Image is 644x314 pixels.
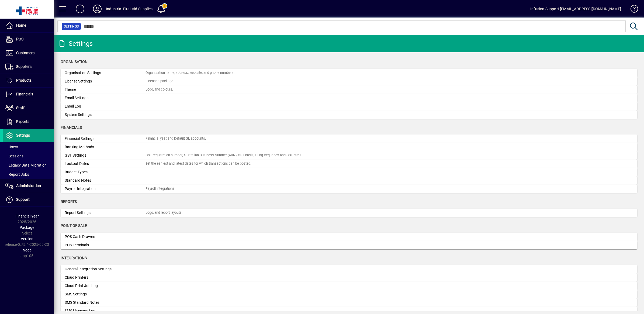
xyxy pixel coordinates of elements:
[71,4,89,14] button: Add
[146,79,174,84] div: Licensee package.
[65,283,146,289] div: Cloud Print Job Log
[65,112,146,118] div: System Settings
[61,125,82,130] span: Financials
[3,60,54,74] a: Suppliers
[146,210,182,215] div: Logo, and report layouts.
[16,197,30,202] span: Support
[65,95,146,101] div: Email Settings
[3,88,54,101] a: Financials
[65,161,146,167] div: Lockout Dates
[3,46,54,60] a: Customers
[65,266,146,272] div: General Integration Settings
[61,199,77,204] span: Reports
[61,290,637,298] a: SMS Settings
[16,119,29,124] span: Reports
[5,154,23,158] span: Sessions
[106,5,153,13] div: Industrial First Aid Supplies
[65,210,146,216] div: Report Settings
[61,77,637,85] a: License SettingsLicensee package.
[61,143,637,151] a: Banking Methods
[21,237,33,241] span: Version
[61,233,637,241] a: POS Cash Drawers
[16,37,23,41] span: POS
[61,282,637,290] a: Cloud Print Job Log
[3,33,54,46] a: POS
[20,225,34,230] span: Package
[61,160,637,168] a: Lockout DatesSet the earliest and latest dates for which transactions can be posted.
[64,24,79,29] span: Settings
[65,308,146,314] div: SMS Message Log
[61,265,637,273] a: General Integration Settings
[65,300,146,305] div: SMS Standard Notes
[16,133,30,137] span: Settings
[61,60,88,64] span: Organisation
[16,23,26,27] span: Home
[16,92,33,96] span: Financials
[61,85,637,94] a: ThemeLogo, and colours.
[146,186,175,191] div: Payroll Integrations
[3,115,54,129] a: Reports
[3,170,54,179] a: Report Jobs
[3,179,54,193] a: Administration
[3,142,54,151] a: Users
[16,184,41,188] span: Administration
[61,241,637,249] a: POS Terminals
[15,214,39,218] span: Financial Year
[58,39,93,48] div: Settings
[3,151,54,161] a: Sessions
[146,161,251,166] div: Set the earliest and latest dates for which transactions can be posted.
[146,87,173,92] div: Logo, and colours.
[61,134,637,143] a: Financial SettingsFinancial year, and Default GL accounts.
[61,298,637,307] a: SMS Standard Notes
[3,161,54,170] a: Legacy Data Migration
[61,176,637,185] a: Standard Notes
[65,144,146,150] div: Banking Methods
[65,234,146,240] div: POS Cash Drawers
[89,4,106,14] button: Profile
[61,94,637,102] a: Email Settings
[61,168,637,176] a: Budget Types
[3,101,54,115] a: Staff
[65,275,146,280] div: Cloud Printers
[23,248,32,252] span: Node
[146,70,234,75] div: Organisation name, address, web site, and phone numbers.
[16,106,25,110] span: Staff
[65,70,146,76] div: Organisation Settings
[65,136,146,142] div: Financial Settings
[61,185,637,193] a: Payroll IntegrationPayroll Integrations
[61,69,637,77] a: Organisation SettingsOrganisation name, address, web site, and phone numbers.
[146,136,206,141] div: Financial year, and Default GL accounts.
[16,64,32,69] span: Suppliers
[65,103,146,109] div: Email Log
[626,1,637,19] a: Knowledge Base
[61,256,87,260] span: Integrations
[16,51,34,55] span: Customers
[61,209,637,217] a: Report SettingsLogo, and report layouts.
[65,87,146,92] div: Theme
[61,151,637,160] a: GST SettingsGST registration number, Australian Business Number (ABN), GST basis, Filing frequenc...
[65,178,146,183] div: Standard Notes
[61,102,637,111] a: Email Log
[5,163,47,167] span: Legacy Data Migration
[530,5,621,13] div: Infusion Support [EMAIL_ADDRESS][DOMAIN_NAME]
[61,111,637,119] a: System Settings
[65,186,146,192] div: Payroll Integration
[146,153,302,158] div: GST registration number, Australian Business Number (ABN), GST basis, Filing frequency, and GST r...
[3,19,54,32] a: Home
[16,78,32,82] span: Products
[65,169,146,175] div: Budget Types
[3,193,54,206] a: Support
[5,145,18,149] span: Users
[65,153,146,158] div: GST Settings
[3,74,54,87] a: Products
[5,172,29,177] span: Report Jobs
[65,291,146,297] div: SMS Settings
[61,223,87,228] span: Point of Sale
[61,273,637,282] a: Cloud Printers
[65,78,146,84] div: License Settings
[65,242,146,248] div: POS Terminals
